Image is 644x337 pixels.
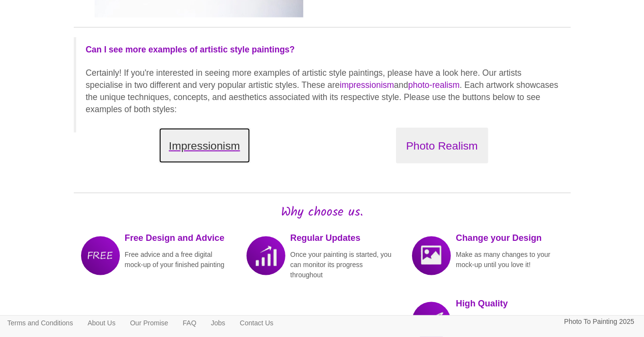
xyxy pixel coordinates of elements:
a: FAQ [176,316,204,330]
a: Jobs [204,316,233,330]
p: Free advice and a free digital mock-up of your finished painting [125,250,230,270]
h2: Why choose us. [74,205,571,219]
p: Regular Updates [290,232,395,245]
button: Photo Realism [396,128,488,164]
strong: Can I see more examples of artistic style paintings? [86,45,295,54]
button: Impressionism [159,128,250,164]
p: Once your painting is started, you can monitor its progress throughout [290,250,395,280]
a: Contact Us [232,316,281,330]
a: impressionism [340,80,394,90]
a: Our Promise [123,316,176,330]
blockquote: Certainly! If you're interested in seeing more examples of artistic style paintings, please have ... [74,37,571,133]
p: Change your Design [456,232,561,245]
a: Photo Realism [330,128,554,164]
p: Free Design and Advice [125,232,230,245]
p: Photo To Painting 2025 [564,316,634,328]
a: Impressionism [93,128,316,164]
a: photo-realism [408,80,460,90]
a: About Us [80,316,123,330]
p: Make as many changes to your mock-up until you love it! [456,250,561,270]
p: High Quality [456,297,561,310]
